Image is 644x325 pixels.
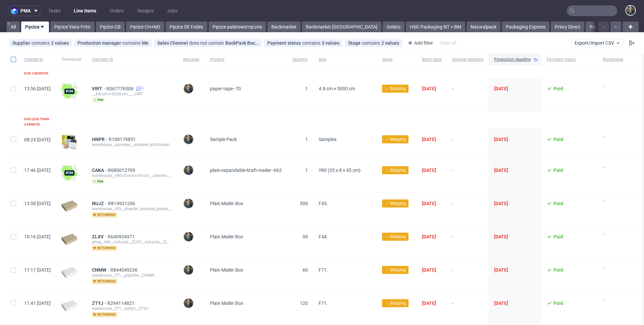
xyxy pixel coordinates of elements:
[210,86,241,91] span: paper-tape--70
[32,40,51,46] span: contains
[61,267,77,278] img: plain-eco-white.f1cb12edca64b5eabf5f.png
[92,245,117,251] span: returning
[70,5,100,16] a: Line Items
[467,21,500,32] a: Naturalpack
[302,21,381,32] a: Backmarket [GEOGRAPHIC_DATA]
[319,201,328,206] span: F45.
[92,201,108,206] a: NUJZ
[422,201,436,206] span: [DATE]
[452,137,483,151] span: -
[184,135,193,144] img: Maciej Sobola
[494,86,508,91] span: [DATE]
[135,86,144,91] a: 1
[305,168,308,173] span: 1
[405,38,434,48] div: Add filter
[553,234,563,239] span: Paid
[184,84,193,93] img: Maciej Sobola
[8,5,42,16] button: pma
[319,300,328,306] span: F71.
[452,168,483,184] span: -
[322,40,339,46] div: 3 values
[61,234,77,245] img: plain-eco.9b3ba858dad33fd82c36.png
[603,57,623,62] span: Warehouse
[502,21,549,32] a: Packaging Express
[267,40,302,46] span: Payment status
[92,137,109,142] a: HNPR
[319,137,336,142] span: Samples
[44,5,64,16] a: Tasks
[494,234,508,239] span: [DATE]
[382,57,411,62] span: Stage
[24,71,48,76] div: Due 2 months
[267,21,301,32] a: Backmarket
[21,21,49,32] a: Pęcice
[422,300,436,306] span: [DATE]
[603,231,623,251] span: -
[92,300,107,306] a: ZTYJ
[24,137,51,142] span: 08:24 [DATE]
[494,267,508,273] span: [DATE]
[210,168,282,173] span: plain-expandable-kraft-mailer--662
[166,21,207,32] a: Pęcice DE Fedex
[92,97,105,103] span: pim
[210,300,243,306] span: Plain Mailer Box
[108,234,136,239] span: R640934971
[92,168,108,173] span: CAKA
[92,239,172,245] div: phsg__f44__richards__ZLXV__richards__ZLXV
[210,267,243,273] span: Plain Mailer Box
[553,86,563,91] span: Paid
[24,201,51,206] span: 13:58 [DATE]
[422,168,436,173] span: [DATE]
[61,165,77,181] img: wHgJFi1I6lmhQAAAABJRU5ErkJggg==
[92,273,172,278] div: warehouse__f71__papotte__CNMW
[108,168,137,173] a: R680012709
[551,21,584,32] a: Priory Direct
[452,300,483,317] span: -
[92,206,172,212] div: warehouse__f45__sheylan_annabel_piedra_castellanos__NUJZ
[92,212,117,218] span: returning
[126,21,164,32] a: Pęcice CH+NO
[210,57,282,62] span: Product
[110,267,139,273] span: R844049236
[106,86,135,91] a: R067776506
[383,21,405,32] a: Gelato
[300,300,308,306] span: 120
[303,267,308,273] span: 60
[385,267,406,273] span: → Shipping
[61,134,77,150] img: sample-icon.16e107be6ad460a3e330.png
[305,137,308,142] span: 1
[225,40,259,46] div: BackPack Back Market
[184,199,193,208] img: Maciej Sobola
[163,5,181,16] a: Jobs
[553,168,563,173] span: Paid
[305,86,308,91] span: 1
[92,173,172,178] div: warehouse__y80-35-x-8-x-45-cm__allwohn__CAKA
[319,267,328,273] span: F71.
[422,57,441,62] span: Batch date
[452,201,483,218] span: -
[575,40,621,46] span: Export/Import CSV
[494,201,508,206] span: [DATE]
[547,57,592,62] span: Payment status
[7,21,20,32] a: All
[24,300,51,306] span: 11:41 [DATE]
[61,57,81,62] span: Thumbnail
[385,167,406,173] span: → Shipping
[603,134,623,151] span: -
[452,86,483,103] span: -
[61,200,77,212] img: plain-eco.9b3ba858dad33fd82c36.png
[292,57,308,62] span: Quantity
[385,86,406,92] span: → Shipping
[109,137,137,142] a: R108179851
[184,265,193,275] img: Maciej Sobola
[385,136,406,142] span: → Shipping
[603,298,623,317] span: -
[189,40,225,46] span: does not contain
[96,21,125,32] a: Pęcice GB
[184,232,193,241] img: Maciej Sobola
[438,38,458,48] div: Clear all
